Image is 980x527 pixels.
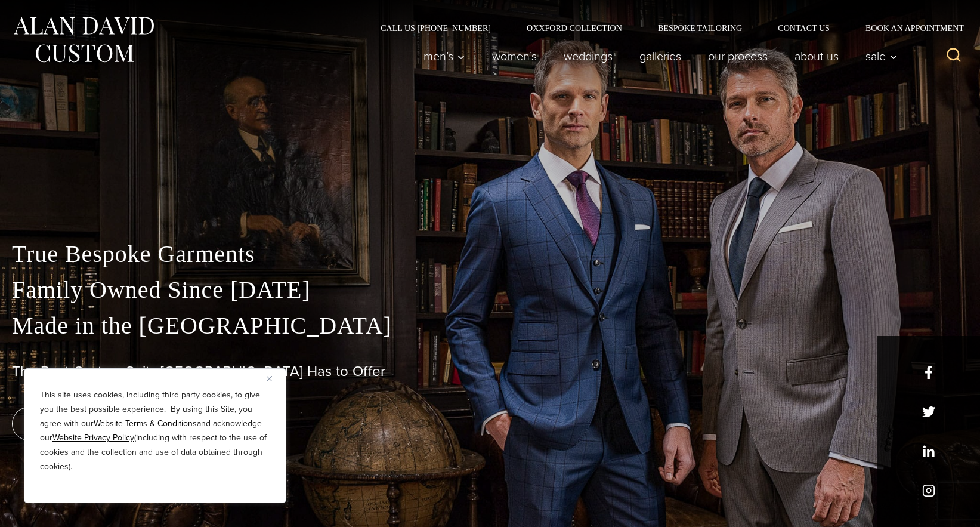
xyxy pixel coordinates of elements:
[939,42,968,70] button: View Search Form
[626,44,695,68] a: Galleries
[509,24,640,32] a: Oxxford Collection
[423,50,465,62] span: Men’s
[12,236,968,344] p: True Bespoke Garments Family Owned Since [DATE] Made in the [GEOGRAPHIC_DATA]
[363,24,968,32] nav: Secondary Navigation
[695,44,781,68] a: Our Process
[760,24,848,32] a: Contact Us
[479,44,551,68] a: Women’s
[848,24,968,32] a: Book an Appointment
[12,13,155,66] img: Alan David Custom
[267,376,272,381] img: Close
[12,363,968,380] h1: The Best Custom Suits [GEOGRAPHIC_DATA] Has to Offer
[640,24,760,32] a: Bespoke Tailoring
[267,371,281,386] button: Close
[94,417,197,430] a: Website Terms & Conditions
[551,44,626,68] a: weddings
[363,24,509,32] a: Call Us [PHONE_NUMBER]
[40,388,270,474] p: This site uses cookies, including third party cookies, to give you the best possible experience. ...
[12,407,179,440] a: book an appointment
[781,44,852,68] a: About Us
[52,432,134,444] a: Website Privacy Policy
[410,44,904,68] nav: Primary Navigation
[865,50,898,62] span: Sale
